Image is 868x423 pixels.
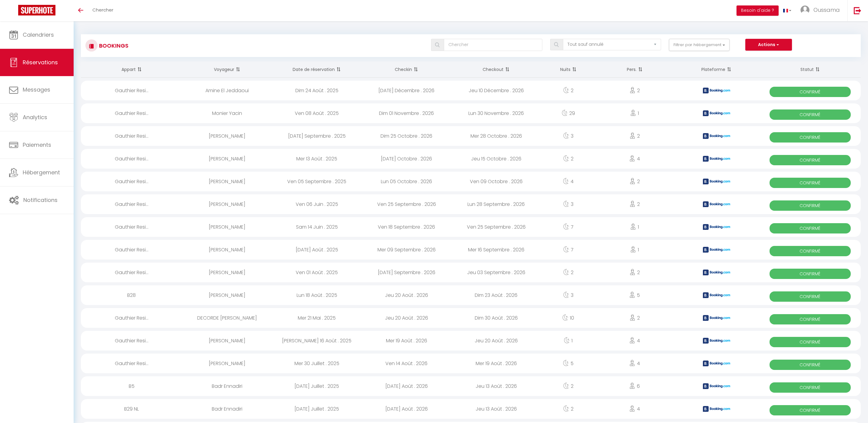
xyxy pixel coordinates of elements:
[23,113,47,121] span: Analytics
[800,5,810,15] img: ...
[182,62,272,78] th: Sort by guest
[813,6,840,14] span: Oussama
[737,5,779,16] button: Besoin d'aide ?
[23,59,58,66] span: Réservations
[596,62,673,78] th: Sort by people
[745,39,792,51] button: Actions
[673,62,759,78] th: Sort by channel
[362,62,451,78] th: Sort by checkin
[669,39,730,51] button: Filtrer par hébergement
[854,7,861,14] img: logout
[81,62,182,78] th: Sort by rentals
[23,169,60,176] span: Hébergement
[23,196,58,204] span: Notifications
[98,39,128,52] h3: Bookings
[92,7,113,13] span: Chercher
[541,62,596,78] th: Sort by nights
[444,39,542,51] input: Chercher
[18,5,55,15] img: Super Booking
[23,141,51,149] span: Paiements
[759,62,861,78] th: Sort by status
[451,62,541,78] th: Sort by checkout
[23,31,54,39] span: Calendriers
[23,86,50,93] span: Messages
[272,62,362,78] th: Sort by booking date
